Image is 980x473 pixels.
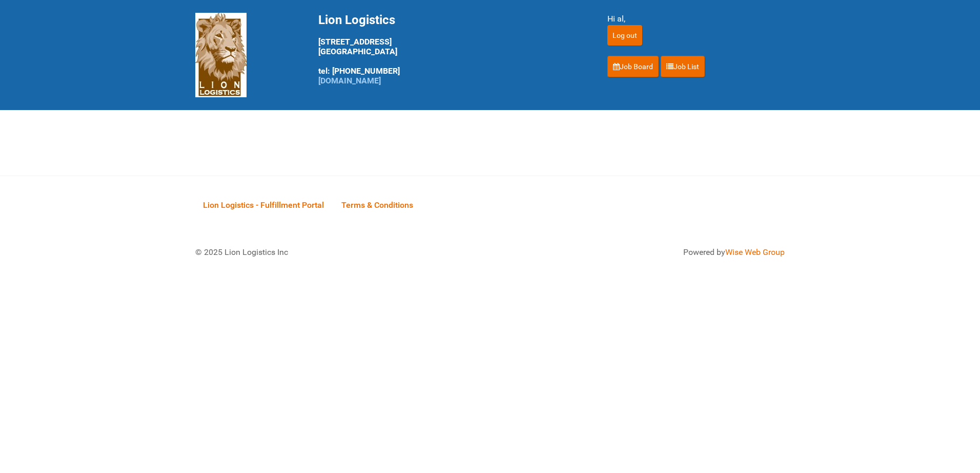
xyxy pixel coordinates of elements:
a: Terms & Conditions [334,189,421,221]
a: Lion Logistics - Fulfillment Portal [195,189,332,221]
span: Terms & Conditions [341,200,413,210]
a: Job List [661,56,705,77]
img: Lion Logistics [195,13,247,97]
div: [STREET_ADDRESS] [GEOGRAPHIC_DATA] tel: [PHONE_NUMBER] [318,13,582,85]
a: Job Board [607,56,659,77]
span: Lion Logistics [318,13,395,27]
a: [DOMAIN_NAME] [318,76,381,85]
a: Wise Web Group [725,247,785,257]
input: Log out [607,25,642,46]
div: © 2025 Lion Logistics Inc [188,239,485,266]
div: Powered by [503,246,785,259]
a: Lion Logistics [195,50,247,59]
span: Lion Logistics - Fulfillment Portal [203,200,324,210]
div: Hi al, [607,13,785,25]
